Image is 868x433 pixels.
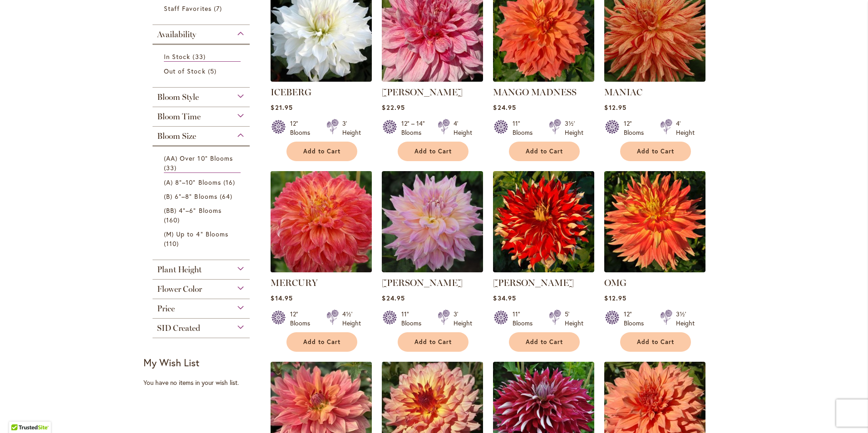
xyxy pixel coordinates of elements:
[164,192,241,201] a: (B) 6"–8" Blooms 64
[271,266,372,274] a: Mercury
[382,75,483,84] a: MAKI
[676,310,695,328] div: 3½' Height
[526,338,563,346] span: Add to Cart
[493,75,594,84] a: Mango Madness
[526,148,563,155] span: Add to Cart
[164,66,241,76] a: Out of Stock 5
[382,103,404,112] span: $22.95
[164,206,241,225] a: (BB) 4"–6" Blooms 160
[604,277,626,288] a: OMG
[157,323,200,333] span: SID Created
[164,192,217,201] span: (B) 6"–8" Blooms
[454,119,472,137] div: 4' Height
[493,171,594,272] img: Nick Sr
[398,142,469,161] button: Add to Cart
[164,4,212,13] span: Staff Favorites
[382,87,463,98] a: [PERSON_NAME]
[223,177,237,187] span: 16
[509,332,580,352] button: Add to Cart
[493,266,594,274] a: Nick Sr
[157,265,202,275] span: Plant Height
[401,119,427,137] div: 12" – 14" Blooms
[493,277,574,288] a: [PERSON_NAME]
[565,119,583,137] div: 3½' Height
[271,75,372,84] a: ICEBERG
[271,87,311,98] a: ICEBERG
[157,304,175,314] span: Price
[382,294,404,302] span: $24.95
[7,401,32,426] iframe: Launch Accessibility Center
[382,171,483,272] img: Mingus Philip Sr
[604,171,705,272] img: Omg
[164,154,233,162] span: (AA) Over 10" Blooms
[620,332,691,352] button: Add to Cart
[513,310,538,328] div: 11" Blooms
[164,178,221,187] span: (A) 8"–10" Blooms
[271,277,318,288] a: MERCURY
[398,332,469,352] button: Add to Cart
[624,119,649,137] div: 12" Blooms
[271,103,292,112] span: $21.95
[143,378,265,387] div: You have no items in your wish list.
[604,87,642,98] a: MANIAC
[164,215,182,225] span: 160
[214,4,224,13] span: 7
[157,131,196,141] span: Bloom Size
[565,310,583,328] div: 5' Height
[303,148,340,155] span: Add to Cart
[164,153,241,173] a: (AA) Over 10" Blooms 33
[268,168,375,275] img: Mercury
[290,119,316,137] div: 12" Blooms
[342,310,361,328] div: 4½' Height
[164,229,241,248] a: (M) Up to 4" Blooms 110
[286,142,357,161] button: Add to Cart
[513,119,538,137] div: 11" Blooms
[303,338,340,346] span: Add to Cart
[143,356,199,369] strong: My Wish List
[290,310,316,328] div: 12" Blooms
[493,103,516,112] span: $24.95
[286,332,357,352] button: Add to Cart
[604,266,705,274] a: Omg
[157,112,201,122] span: Bloom Time
[157,284,202,294] span: Flower Color
[414,148,452,155] span: Add to Cart
[164,52,241,62] a: In Stock 33
[192,52,207,61] span: 33
[157,92,199,102] span: Bloom Style
[454,310,472,328] div: 3' Height
[604,294,626,302] span: $12.95
[604,103,626,112] span: $12.95
[164,239,181,248] span: 110
[164,206,222,215] span: (BB) 4"–6" Blooms
[493,294,516,302] span: $34.95
[604,75,705,84] a: Maniac
[676,119,695,137] div: 4' Height
[414,338,452,346] span: Add to Cart
[220,192,235,201] span: 64
[271,294,292,302] span: $14.95
[164,177,241,187] a: (A) 8"–10" Blooms 16
[620,142,691,161] button: Add to Cart
[164,163,179,172] span: 33
[157,30,196,39] span: Availability
[342,119,361,137] div: 3' Height
[382,277,463,288] a: [PERSON_NAME]
[164,67,206,75] span: Out of Stock
[208,66,219,76] span: 5
[637,148,674,155] span: Add to Cart
[493,87,577,98] a: MANGO MADNESS
[382,266,483,274] a: Mingus Philip Sr
[164,4,241,13] a: Staff Favorites
[401,310,427,328] div: 11" Blooms
[509,142,580,161] button: Add to Cart
[164,230,228,238] span: (M) Up to 4" Blooms
[164,52,190,61] span: In Stock
[637,338,674,346] span: Add to Cart
[624,310,649,328] div: 12" Blooms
